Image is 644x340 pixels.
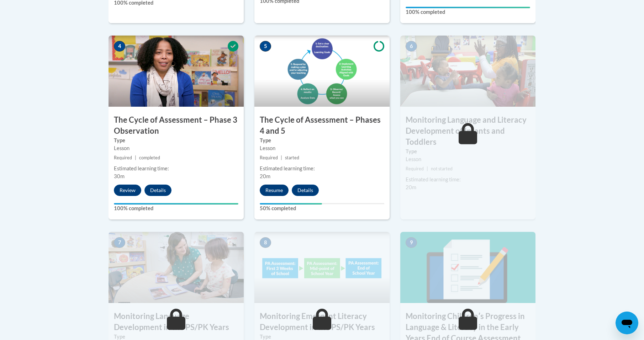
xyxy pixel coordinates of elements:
button: Resume [260,185,289,196]
div: Estimated learning time: [260,165,384,172]
img: Course Image [109,36,244,107]
div: Your progress [260,203,322,204]
img: Course Image [254,36,390,107]
label: 100% completed [406,8,530,16]
div: Your progress [114,203,238,204]
span: | [427,166,428,171]
img: Course Image [254,232,390,303]
label: 50% completed [260,204,384,212]
img: Course Image [400,232,535,303]
span: Required [260,155,278,160]
h3: Monitoring Emergent Literacy Development in the PS/PK Years [254,311,390,333]
button: Review [114,185,141,196]
img: Course Image [109,232,244,303]
label: Type [114,137,238,144]
h3: The Cycle of Assessment – Phases 4 and 5 [254,115,390,137]
span: completed [139,155,160,160]
span: Required [406,166,424,171]
div: Estimated learning time: [406,176,530,184]
span: started [285,155,299,160]
span: Required [114,155,132,160]
span: not started [431,166,453,171]
img: Course Image [400,36,535,107]
span: 4 [114,41,125,52]
span: | [281,155,282,160]
span: 9 [406,237,417,248]
label: Type [406,148,530,155]
div: Estimated learning time: [114,165,238,172]
div: Your progress [406,7,530,8]
label: 100% completed [114,204,238,212]
h3: The Cycle of Assessment – Phase 3 Observation [109,115,244,137]
span: 7 [114,237,125,248]
div: Lesson [114,144,238,152]
span: 8 [260,237,271,248]
button: Details [292,185,319,196]
span: 20m [406,184,416,190]
div: Lesson [260,144,384,152]
h3: Monitoring Language and Literacy Development of Infants and Toddlers [400,115,535,147]
iframe: Button to launch messaging window [616,312,638,334]
span: 6 [406,41,417,52]
h3: Monitoring Language Development in the PS/PK Years [109,311,244,333]
button: Details [144,185,171,196]
span: 20m [260,173,270,179]
span: | [135,155,136,160]
span: 5 [260,41,271,52]
span: 30m [114,173,125,179]
div: Lesson [406,155,530,163]
label: Type [260,137,384,144]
